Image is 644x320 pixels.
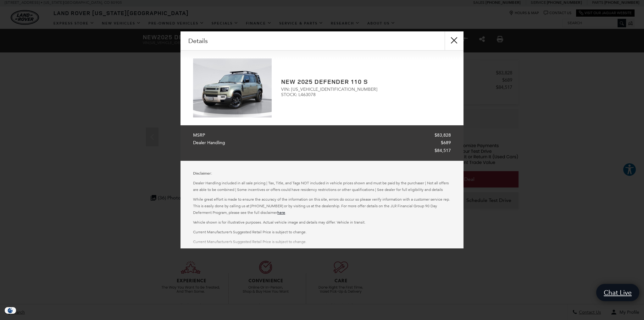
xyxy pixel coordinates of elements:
[281,87,451,92] span: VIN: [US_VEHICLE_IDENTIFICATION_NUMBER]
[193,239,451,245] p: Current Manufacturer’s Suggested Retail Price is subject to change.
[435,132,451,139] span: $83,828
[180,31,464,51] div: Details
[193,147,451,155] a: $84,517
[193,132,208,139] span: MSRP
[596,284,639,301] a: Chat Live
[193,219,451,226] p: Vehicle shown is for illustrative purposes. Actual vehicle image and details may differ. Vehicle ...
[193,196,451,216] p: While great effort is made to ensure the accuracy of the information on this site, errors do occu...
[441,139,451,147] span: $689
[281,78,451,85] h2: New 2025 Defender 110 S
[3,307,18,314] img: Opt-Out Icon
[277,210,285,215] a: here
[435,147,451,155] span: $84,517
[193,229,451,236] p: Current Manufacturer’s Suggested Retail Price is subject to change.
[601,288,635,297] span: Chat Live
[193,180,451,193] p: Dealer Handling included in all sale pricing | Tax, Title, and Tags NOT included in vehicle price...
[193,139,451,147] a: Dealer Handling $689
[3,307,18,314] section: Click to Open Cookie Consent Modal
[193,171,212,176] strong: Disclaimer:
[281,92,451,97] span: STOCK: L463078
[193,58,272,117] img: 2025 LAND ROVER Defender 110 S
[445,31,464,50] button: close
[193,139,228,147] span: Dealer Handling
[193,132,451,139] a: MSRP $83,828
